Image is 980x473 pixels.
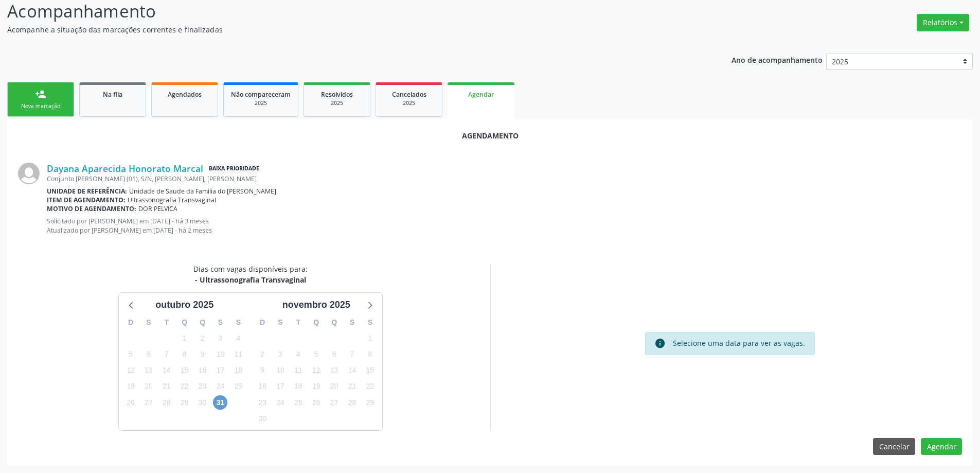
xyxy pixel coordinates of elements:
span: terça-feira, 21 de outubro de 2025 [159,379,174,394]
div: Q [193,314,211,330]
p: Acompanhe a situação das marcações correntes e finalizadas [7,24,683,35]
div: S [140,314,158,330]
span: sábado, 15 de novembro de 2025 [363,363,377,378]
span: quarta-feira, 1 de outubro de 2025 [177,331,192,345]
div: D [254,314,272,330]
div: - Ultrassonografia Transvaginal [193,274,308,285]
div: person_add [35,89,46,100]
span: domingo, 2 de novembro de 2025 [255,347,270,362]
span: domingo, 19 de outubro de 2025 [123,379,138,394]
div: S [343,314,361,330]
b: Unidade de referência: [47,187,127,196]
span: Ultrassonografia Transvaginal [128,196,216,204]
span: sexta-feira, 28 de novembro de 2025 [345,395,359,410]
div: Agendamento [18,130,962,141]
b: Item de agendamento: [47,196,126,204]
div: Dias com vagas disponíveis para: [193,264,308,285]
div: S [229,314,247,330]
span: segunda-feira, 10 de novembro de 2025 [273,363,288,378]
span: terça-feira, 4 de novembro de 2025 [291,347,306,362]
span: terça-feira, 7 de outubro de 2025 [159,347,174,362]
span: Baixa Prioridade [207,163,261,174]
span: quarta-feira, 12 de novembro de 2025 [309,363,324,378]
span: quinta-feira, 16 de outubro de 2025 [195,363,210,378]
div: Conjunto [PERSON_NAME] (01), S/N, [PERSON_NAME], [PERSON_NAME] [47,174,962,183]
span: quinta-feira, 9 de outubro de 2025 [195,347,210,362]
span: quinta-feira, 13 de novembro de 2025 [327,363,342,378]
button: Cancelar [873,438,915,456]
span: DOR PELVICA [138,204,177,213]
span: sábado, 1 de novembro de 2025 [363,331,377,345]
span: domingo, 5 de outubro de 2025 [123,347,138,362]
span: sexta-feira, 31 de outubro de 2025 [213,395,227,410]
span: domingo, 23 de novembro de 2025 [255,395,270,410]
span: terça-feira, 25 de novembro de 2025 [291,395,306,410]
span: sábado, 29 de novembro de 2025 [363,395,377,410]
div: outubro 2025 [151,298,218,312]
div: 2025 [383,99,435,107]
i: info [654,338,666,349]
div: Q [325,314,343,330]
span: terça-feira, 11 de novembro de 2025 [291,363,306,378]
div: T [157,314,175,330]
span: quarta-feira, 5 de novembro de 2025 [309,347,324,362]
span: Resolvidos [321,90,353,99]
span: domingo, 16 de novembro de 2025 [255,379,270,394]
span: sábado, 11 de outubro de 2025 [231,347,245,362]
div: 2025 [231,99,291,107]
span: Unidade de Saude da Familia do [PERSON_NAME] [129,187,276,196]
span: domingo, 12 de outubro de 2025 [123,363,138,378]
div: Nova marcação [15,102,66,110]
span: sexta-feira, 7 de novembro de 2025 [345,347,359,362]
span: segunda-feira, 13 de outubro de 2025 [141,363,156,378]
div: T [289,314,307,330]
span: terça-feira, 18 de novembro de 2025 [291,379,306,394]
span: quarta-feira, 15 de outubro de 2025 [177,363,192,378]
span: domingo, 26 de outubro de 2025 [123,395,138,410]
span: sexta-feira, 17 de outubro de 2025 [213,363,227,378]
div: D [122,314,140,330]
span: quinta-feira, 23 de outubro de 2025 [195,379,210,394]
span: segunda-feira, 20 de outubro de 2025 [141,379,156,394]
span: sexta-feira, 3 de outubro de 2025 [213,331,227,345]
span: Agendar [468,90,494,99]
span: quinta-feira, 20 de novembro de 2025 [327,379,342,394]
span: segunda-feira, 17 de novembro de 2025 [273,379,288,394]
span: segunda-feira, 3 de novembro de 2025 [273,347,288,362]
span: quinta-feira, 27 de novembro de 2025 [327,395,342,410]
span: Cancelados [392,90,426,99]
span: sábado, 25 de outubro de 2025 [231,379,245,394]
span: sexta-feira, 14 de novembro de 2025 [345,363,359,378]
span: segunda-feira, 6 de outubro de 2025 [141,347,156,362]
button: Agendar [921,438,962,456]
div: S [361,314,379,330]
p: Ano de acompanhamento [732,53,823,66]
span: quarta-feira, 19 de novembro de 2025 [309,379,324,394]
span: quarta-feira, 8 de outubro de 2025 [177,347,192,362]
div: S [211,314,229,330]
span: sexta-feira, 21 de novembro de 2025 [345,379,359,394]
span: sexta-feira, 24 de outubro de 2025 [213,379,227,394]
span: sábado, 4 de outubro de 2025 [231,331,245,345]
div: novembro 2025 [278,298,354,312]
div: S [272,314,290,330]
div: 2025 [311,99,363,107]
p: Solicitado por [PERSON_NAME] em [DATE] - há 3 meses Atualizado por [PERSON_NAME] em [DATE] - há 2... [47,217,962,234]
span: sábado, 22 de novembro de 2025 [363,379,377,394]
span: segunda-feira, 27 de outubro de 2025 [141,395,156,410]
img: img [18,163,40,184]
span: Na fila [103,90,122,99]
a: Dayana Aparecida Honorato Marcal [47,163,203,174]
span: Agendados [168,90,202,99]
div: Q [175,314,193,330]
span: quinta-feira, 2 de outubro de 2025 [195,331,210,345]
span: Não compareceram [231,90,291,99]
span: quinta-feira, 6 de novembro de 2025 [327,347,342,362]
span: sábado, 18 de outubro de 2025 [231,363,245,378]
span: sábado, 8 de novembro de 2025 [363,347,377,362]
span: sexta-feira, 10 de outubro de 2025 [213,347,227,362]
span: quarta-feira, 26 de novembro de 2025 [309,395,324,410]
span: terça-feira, 28 de outubro de 2025 [159,395,174,410]
div: Selecione uma data para ver as vagas. [673,338,805,349]
span: segunda-feira, 24 de novembro de 2025 [273,395,288,410]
